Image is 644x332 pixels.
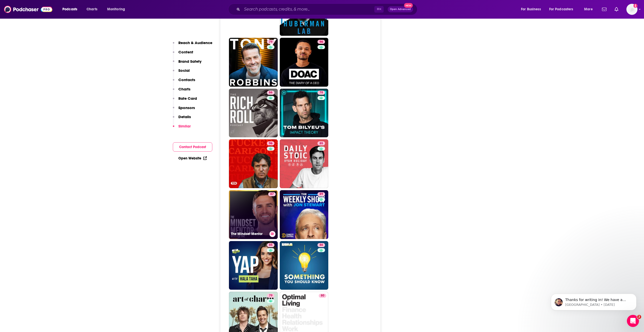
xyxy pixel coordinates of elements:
[584,6,593,13] span: More
[546,5,581,13] button: open menu
[229,190,278,239] a: 87The Mindset Mentor
[62,6,77,13] span: Podcasts
[390,8,411,11] span: Open Advanced
[581,5,599,13] button: open menu
[270,192,274,197] span: 87
[107,6,125,13] span: Monitoring
[178,96,197,101] p: Rate Card
[59,5,84,13] button: open menu
[178,77,195,82] p: Contacts
[280,190,329,239] a: 89
[229,38,278,87] a: 79
[626,4,637,15] img: User Profile
[22,15,84,44] span: Thanks for writing in! We have a video that can show you how to build and export a list: Podchase...
[319,192,323,197] span: 89
[229,241,278,290] a: 85
[374,6,384,13] span: ⌘ K
[178,50,193,54] p: Content
[267,243,274,247] a: 85
[173,87,190,96] button: Charts
[517,5,547,13] button: open menu
[233,4,422,15] div: Search podcasts, credits, & more...
[173,124,191,133] button: Similar
[269,40,272,45] span: 79
[626,4,637,15] span: Logged in as rowan.sullivan
[317,40,325,44] a: 96
[269,141,272,146] span: 96
[280,241,329,290] a: 86
[317,243,325,247] a: 86
[280,89,329,138] a: 78
[178,124,191,128] p: Similar
[267,141,274,145] a: 96
[178,156,207,160] a: Open Website
[83,5,100,13] a: Charts
[173,142,212,152] button: Contact Podcast
[4,5,52,14] img: Podchaser - Follow, Share and Rate Podcasts
[269,90,272,95] span: 86
[173,59,202,68] button: Brand Safety
[178,59,202,64] p: Brand Safety
[319,141,323,146] span: 85
[268,192,276,196] a: 87
[104,5,132,13] button: open menu
[633,4,637,8] svg: Add a profile image
[626,4,637,15] button: Show profile menu
[267,91,274,95] a: 86
[317,141,325,145] a: 85
[521,6,541,13] span: For Business
[178,87,190,91] p: Charts
[600,5,609,14] a: Show notifications dropdown
[317,192,325,196] a: 89
[319,40,323,45] span: 96
[173,68,190,77] button: Social
[280,38,329,87] a: 96
[388,6,413,12] button: Open AdvancedNew
[178,114,191,119] p: Details
[178,68,190,73] p: Social
[549,6,573,13] span: For Podcasters
[229,139,278,188] a: 96
[319,90,323,95] span: 78
[404,3,413,8] span: New
[267,294,274,298] a: 79
[637,315,641,319] span: 2
[317,91,325,95] a: 78
[242,5,374,13] input: Search podcasts, credits, & more...
[543,283,644,318] iframe: Intercom notifications message
[173,77,195,87] button: Contacts
[87,6,97,13] span: Charts
[627,315,639,327] iframe: Intercom live chat
[267,40,274,44] a: 79
[22,19,87,24] p: Message from Sydney, sent 5w ago
[321,293,324,298] span: 80
[319,294,326,298] a: 80
[613,5,620,14] a: Show notifications dropdown
[173,114,191,124] button: Details
[173,96,197,105] button: Rate Card
[229,89,278,138] a: 86
[269,293,272,298] span: 79
[319,243,323,248] span: 86
[173,40,212,50] button: Reach & Audience
[173,105,195,115] button: Sponsors
[178,40,212,45] p: Reach & Audience
[173,50,193,59] button: Content
[280,139,329,188] a: 85
[269,243,272,248] span: 85
[178,105,195,110] p: Sponsors
[231,232,267,236] h3: The Mindset Mentor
